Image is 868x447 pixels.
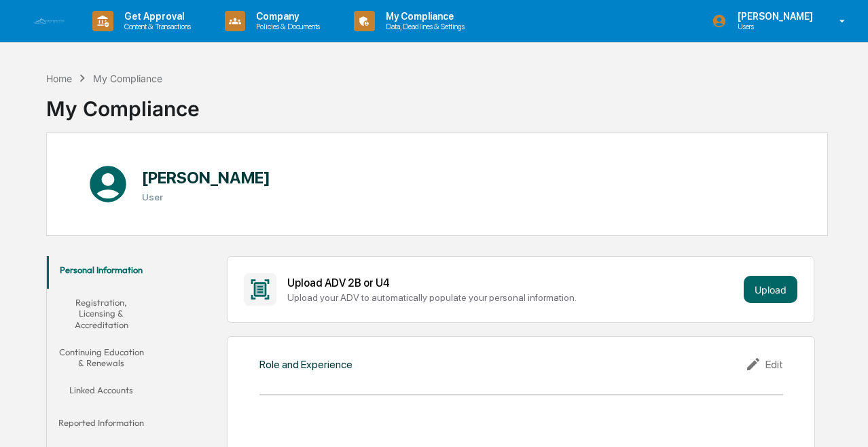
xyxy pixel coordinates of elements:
p: Content & Transactions [113,22,198,31]
button: Continuing Education & Renewals [47,338,156,377]
button: Registration, Licensing & Accreditation [47,289,156,338]
div: Edit [745,356,783,372]
button: Reported Information [47,409,156,442]
button: Linked Accounts [47,376,156,409]
div: Upload your ADV to automatically populate your personal information. [287,292,738,303]
p: [PERSON_NAME] [727,11,820,22]
p: Policies & Documents [245,22,327,31]
h3: User [142,192,270,202]
p: My Compliance [375,11,471,22]
div: Role and Experience [259,358,352,371]
div: My Compliance [46,86,200,121]
p: Data, Deadlines & Settings [375,22,471,31]
p: Company [245,11,327,22]
div: Upload ADV 2B or U4 [287,276,738,289]
div: My Compliance [93,73,162,84]
div: Home [46,73,72,84]
img: logo [33,18,65,25]
button: Personal Information [47,256,156,289]
p: Get Approval [113,11,198,22]
h1: [PERSON_NAME] [142,168,270,187]
button: Upload [744,276,797,303]
p: Users [727,22,820,31]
